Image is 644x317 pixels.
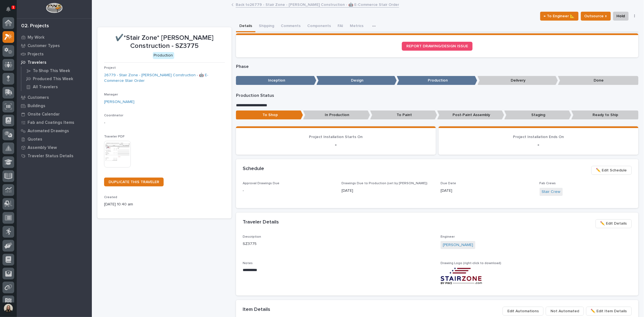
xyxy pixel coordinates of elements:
[596,219,632,228] button: ✏️ Edit Details
[507,308,539,314] span: Edit Automations
[104,114,123,117] span: Coordinator
[441,182,456,185] span: Due Date
[243,166,264,172] h2: Schedule
[397,76,477,85] p: Production
[17,93,92,102] a: Customers
[12,5,14,9] p: 1
[613,12,629,21] button: Hold
[445,141,632,148] p: -
[17,135,92,143] a: Quotes
[3,303,14,314] button: users-avatar
[309,135,363,139] span: Project Installation Starts On
[104,99,134,105] a: [PERSON_NAME]
[596,167,627,174] span: ✏️ Edit Schedule
[28,104,45,109] p: Buildings
[28,137,42,142] p: Quotes
[334,21,346,32] button: FAI
[236,1,399,8] a: Back to26779 - Stair Zone - [PERSON_NAME] Construction - 🤖 E-Commerce Stair Order
[441,235,455,239] span: Engineer
[316,76,397,85] p: Design
[406,44,468,48] span: REPORT DRAWING/DESIGN ISSUE
[441,262,501,265] span: Drawing Logo (right-click to download)
[236,21,255,32] button: Details
[243,141,429,148] p: -
[28,154,73,159] p: Traveler Status Details
[441,188,533,194] p: [DATE]
[33,77,73,82] p: Produced This Week
[304,21,334,32] button: Components
[370,110,437,120] p: To Paint
[33,85,58,90] p: All Travelers
[46,3,62,13] img: Workspace Logo
[342,188,434,194] p: [DATE]
[243,219,279,225] h2: Traveler Details
[243,182,279,185] span: Approval Drawings Due
[591,308,627,314] span: ✏️ Edit Item Details
[28,112,60,117] p: Onsite Calendar
[21,75,92,83] a: Produced This Week
[17,58,92,67] a: Travelers
[28,145,57,150] p: Assembly View
[21,83,92,91] a: All Travelers
[441,267,482,284] img: 0y9FkneqcW5utbupZ0Fjr2Zpa_8IbRPfHMJVj8vuB9k
[17,127,92,135] a: Automated Drawings
[581,12,611,21] button: Outsource ↑
[28,52,44,57] p: Projects
[236,76,316,85] p: Inception
[437,110,504,120] p: Post-Paint Assembly
[33,68,70,73] p: To Shop This Week
[7,7,14,16] div: Notifications1
[243,307,270,313] h2: Item Details
[28,120,74,125] p: Fab and Coatings Items
[558,76,638,85] p: Done
[3,3,14,15] button: Notifications
[104,66,116,70] span: Project
[236,64,638,69] p: Phase
[542,189,561,195] a: Stair Crew
[236,93,638,98] p: Production Status
[243,262,253,265] span: Notes
[104,196,117,199] span: Created
[104,120,225,126] p: -
[591,166,632,175] button: ✏️ Edit Schedule
[28,129,69,134] p: Automated Drawings
[28,95,49,100] p: Customers
[17,41,92,50] a: Customer Types
[17,118,92,127] a: Fab and Coatings Items
[243,235,261,239] span: Description
[503,307,544,316] button: Edit Automations
[586,307,632,316] button: ✏️ Edit Item Details
[255,21,277,32] button: Shipping
[17,110,92,118] a: Onsite Calendar
[21,67,92,75] a: To Shop This Week
[28,43,60,48] p: Customer Types
[546,307,584,316] button: Not Automated
[104,201,225,207] p: [DATE] 10:40 am
[277,21,304,32] button: Comments
[17,33,92,41] a: My Work
[584,13,607,19] span: Outsource ↑
[104,178,164,186] a: DUPLICATE THIS TRAVELER
[104,34,225,50] p: ✔️*Stair Zone* [PERSON_NAME] Construction - SZ3775
[600,220,627,227] span: ✏️ Edit Details
[540,182,556,185] span: Fab Crews
[28,60,46,65] p: Travelers
[28,35,45,40] p: My Work
[243,241,434,247] p: SZ3775
[513,135,564,139] span: Project Installation Ends On
[17,152,92,160] a: Traveler Status Details
[443,242,473,248] a: [PERSON_NAME]
[104,93,118,96] span: Manager
[153,52,174,59] div: Production
[342,182,428,185] span: Drawings Due to Production (set by [PERSON_NAME])
[617,13,625,19] span: Hold
[17,50,92,58] a: Projects
[504,110,571,120] p: Staging
[17,143,92,152] a: Assembly View
[104,135,125,138] span: Traveler PDF
[17,102,92,110] a: Buildings
[402,42,473,51] a: REPORT DRAWING/DESIGN ISSUE
[109,180,159,184] span: DUPLICATE THIS TRAVELER
[21,23,49,29] div: 02. Projects
[236,110,303,120] p: To Shop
